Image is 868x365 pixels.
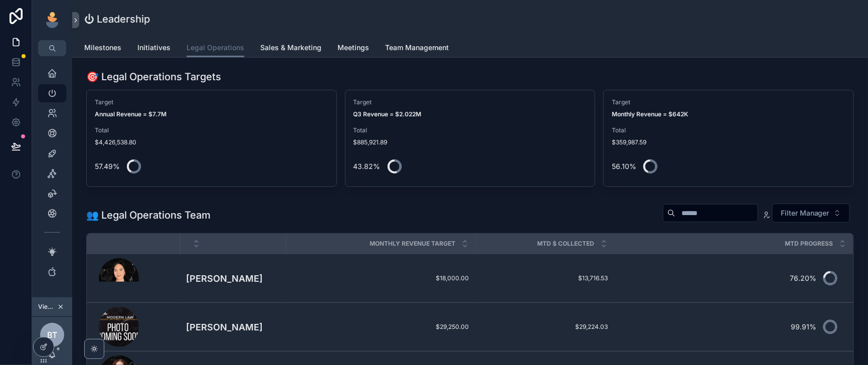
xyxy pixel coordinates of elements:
span: Initiatives [137,43,170,53]
span: Total [354,126,587,134]
a: [PERSON_NAME] [186,272,280,285]
div: 56.10% [612,156,636,176]
a: Team Management [385,39,449,59]
a: Initiatives [137,39,170,59]
a: $29,224.03 [481,323,608,331]
div: 99.91% [791,317,816,337]
a: Milestones [84,39,121,59]
button: Select Button [772,204,850,223]
a: Legal Operations [187,39,244,58]
a: 99.91% [614,315,840,339]
span: $4,426,538.80 [95,138,328,146]
a: [PERSON_NAME] [186,320,280,334]
strong: Monthly Revenue = $642K [612,110,688,118]
span: Total [612,126,845,134]
span: MTD $ Collected [538,240,595,248]
h1: 👥 Legal Operations Team [86,208,211,222]
h1: ⏻ Leadership [84,12,150,26]
span: $885,921.89 [354,138,587,146]
span: Legal Operations [187,43,244,53]
a: $18,000.00 [292,274,469,282]
a: Meetings [337,39,369,59]
span: Total [95,126,328,134]
strong: Q3 Revenue = $2.022M [354,110,422,118]
img: App logo [44,12,60,28]
div: 57.49% [95,156,120,176]
span: Monthly Revenue Target [370,240,456,248]
a: $29,250.00 [292,323,469,331]
span: BT [47,329,57,341]
span: Target [612,98,845,106]
a: Sales & Marketing [260,39,321,59]
span: Filter Manager [781,208,829,218]
span: Milestones [84,43,121,53]
div: 76.20% [790,268,816,288]
span: Target [95,98,328,106]
div: 43.82% [354,156,381,176]
div: scrollable content [32,56,72,295]
a: 76.20% [614,266,840,290]
strong: Annual Revenue = $7.7M [95,110,166,118]
span: Sales & Marketing [260,43,321,53]
span: Target [354,98,587,106]
span: Team Management [385,43,449,53]
h1: 🎯 Legal Operations Targets [86,70,221,84]
span: $359,987.59 [612,138,845,146]
span: Viewing as [PERSON_NAME] [38,303,55,311]
span: Meetings [337,43,369,53]
a: $13,716.53 [481,274,608,282]
span: MTD Progress [785,240,833,248]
